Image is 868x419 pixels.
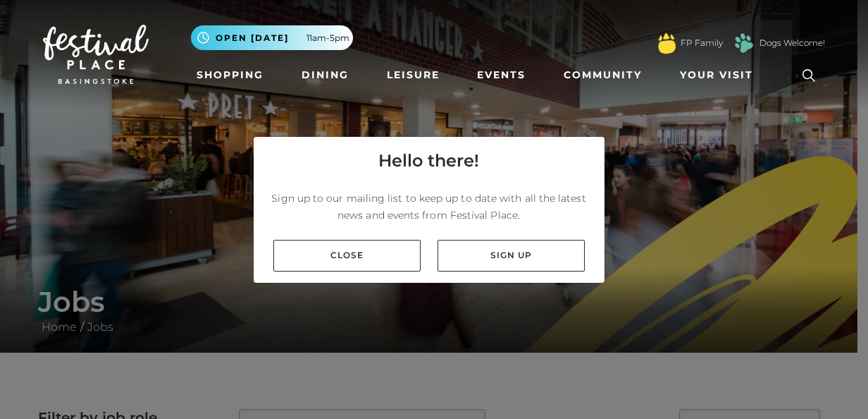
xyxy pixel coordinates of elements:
[296,62,354,88] a: Dining
[680,68,753,83] span: Your Visit
[438,240,585,272] a: Sign up
[381,62,445,88] a: Leisure
[471,62,531,88] a: Events
[558,62,647,88] a: Community
[191,62,269,88] a: Shopping
[306,32,349,44] span: 11am-5pm
[191,25,353,50] button: Open [DATE] 11am-5pm
[273,240,421,272] a: Close
[216,32,289,44] span: Open [DATE]
[759,37,825,49] a: Dogs Welcome!
[681,37,723,49] a: FP Family
[674,62,766,88] a: Your Visit
[43,25,149,84] img: Festival Place Logo
[265,190,593,224] p: Sign up to our mailing list to keep up to date with all the latest news and events from Festival ...
[378,148,479,174] h4: Hello there!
